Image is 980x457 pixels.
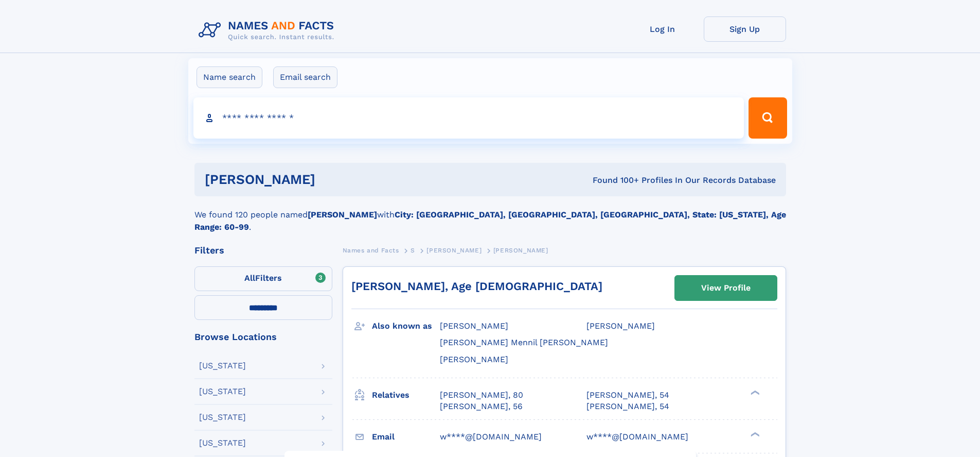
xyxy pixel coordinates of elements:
b: City: [GEOGRAPHIC_DATA], [GEOGRAPHIC_DATA], [GEOGRAPHIC_DATA], State: [US_STATE], Age Range: 60-99 [194,210,786,232]
span: [PERSON_NAME] Mennil [PERSON_NAME] [440,337,608,347]
span: All [244,273,255,283]
a: Names and Facts [343,244,399,257]
div: Browse Locations [194,332,332,342]
a: [PERSON_NAME], 56 [440,401,523,412]
div: [US_STATE] [199,387,246,396]
div: Filters [194,246,332,255]
a: [PERSON_NAME], 54 [586,401,669,412]
a: [PERSON_NAME], Age [DEMOGRAPHIC_DATA] [351,280,602,293]
div: [US_STATE] [199,439,246,447]
h3: Email [372,428,440,446]
div: Found 100+ Profiles In Our Records Database [454,175,776,186]
h3: Also known as [372,317,440,335]
div: ❯ [748,389,760,396]
a: Log In [621,16,704,42]
a: View Profile [675,276,777,300]
b: [PERSON_NAME] [308,210,377,219]
a: [PERSON_NAME], 80 [440,390,523,401]
label: Filters [194,266,332,291]
a: Sign Up [704,16,786,42]
span: [PERSON_NAME] [426,247,482,254]
input: search input [193,97,744,139]
label: Email search [273,66,337,88]
span: [PERSON_NAME] [440,321,508,331]
h1: [PERSON_NAME] [205,173,454,186]
h3: Relatives [372,386,440,404]
a: [PERSON_NAME] [426,244,482,257]
div: ❯ [748,431,760,437]
a: [PERSON_NAME], 54 [586,390,669,401]
div: We found 120 people named with . [194,196,786,233]
div: [US_STATE] [199,362,246,370]
label: Name search [197,66,262,88]
span: [PERSON_NAME] [440,354,508,364]
span: [PERSON_NAME] [586,321,655,331]
div: View Profile [701,276,751,300]
img: Logo Names and Facts [194,16,343,44]
span: S [411,247,415,254]
div: [US_STATE] [199,413,246,421]
span: [PERSON_NAME] [493,247,548,254]
a: S [411,244,415,257]
button: Search Button [749,97,787,139]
